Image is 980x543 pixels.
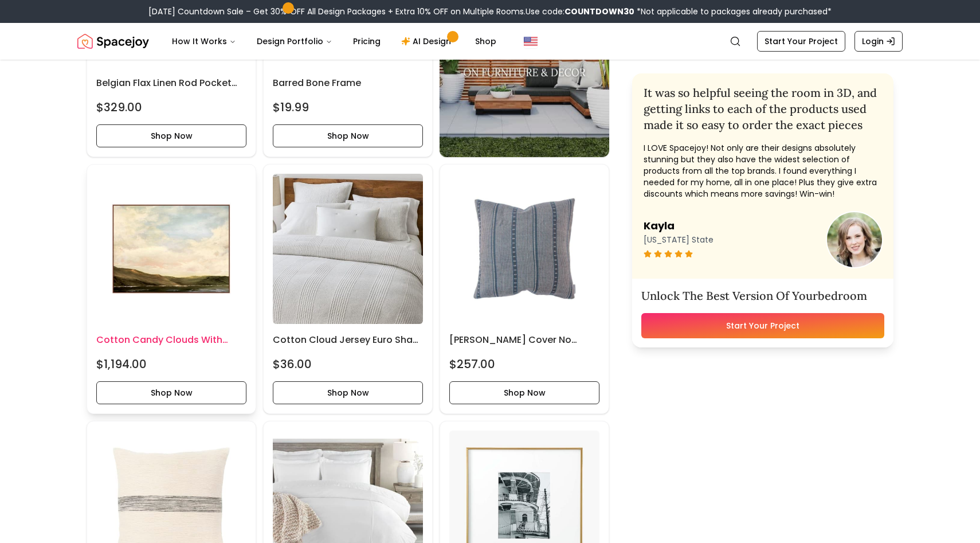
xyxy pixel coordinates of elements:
[854,31,903,52] a: Login
[644,218,714,234] h3: Kayla
[273,356,312,372] h4: $36.00
[634,6,832,17] span: *Not applicable to packages already purchased*
[565,6,634,17] b: COUNTDOWN30
[77,23,903,60] nav: Global
[96,124,246,147] button: Shop Now
[263,164,433,414] div: Cotton Cloud Jersey Euro Sham with insert
[96,381,246,404] button: Shop Now
[96,174,246,324] img: Cotton Candy Clouds With Frame 61"x46" image
[163,30,245,53] button: How It Works
[449,174,599,324] img: Dorian Pillow Cover No insert 22"x22" image
[827,212,882,267] img: user image
[96,76,246,90] h6: Belgian Flax Linen Rod Pocket Blackout Curtain
[449,356,495,372] h4: $257.00
[344,30,390,53] a: Pricing
[148,6,832,17] div: [DATE] Countdown Sale – Get 30% OFF All Design Packages + Extra 10% OFF on Multiple Rooms.
[449,381,599,404] button: Shop Now
[449,333,599,347] h6: [PERSON_NAME] Cover No insert 22"x22"
[644,142,882,200] p: I LOVE Spacejoy! Not only are their designs absolutely stunning but they also have the widest sel...
[757,31,845,52] a: Start Your Project
[644,85,882,133] h2: It was so helpful seeing the room in 3D, and getting links to each of the products used made it s...
[641,313,884,338] a: Start Your Project
[96,356,147,372] h4: $1,194.00
[641,288,884,304] h3: Unlock The Best Version Of Your bedroom
[87,164,256,414] div: Cotton Candy Clouds With Frame 61"x46"
[440,164,609,414] a: Dorian Pillow Cover No insert 22"x22" image[PERSON_NAME] Cover No insert 22"x22"$257.00Shop Now
[263,164,433,414] a: Cotton Cloud Jersey Euro Sham with insert imageCotton Cloud Jersey Euro Sham with insert$36.00Sho...
[273,381,423,404] button: Shop Now
[163,30,505,53] nav: Main
[273,174,423,324] img: Cotton Cloud Jersey Euro Sham with insert image
[77,30,149,53] img: Spacejoy Logo
[96,333,246,347] h6: Cotton Candy Clouds With Frame 61"x46"
[273,76,423,90] h6: Barred Bone Frame
[77,30,149,53] a: Spacejoy
[87,164,256,414] a: Cotton Candy Clouds With Frame 61"x46" imageCotton Candy Clouds With Frame 61"x46"$1,194.00Shop Now
[392,30,464,53] a: AI Design
[273,124,423,147] button: Shop Now
[273,333,423,347] h6: Cotton Cloud Jersey Euro Sham with insert
[248,30,342,53] button: Design Portfolio
[96,99,142,115] h4: $329.00
[526,6,634,17] span: Use code:
[273,99,309,115] h4: $19.99
[440,164,609,414] div: Dorian Pillow Cover No insert 22"x22"
[644,234,714,245] p: [US_STATE] State
[466,30,505,53] a: Shop
[524,34,538,48] img: United States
